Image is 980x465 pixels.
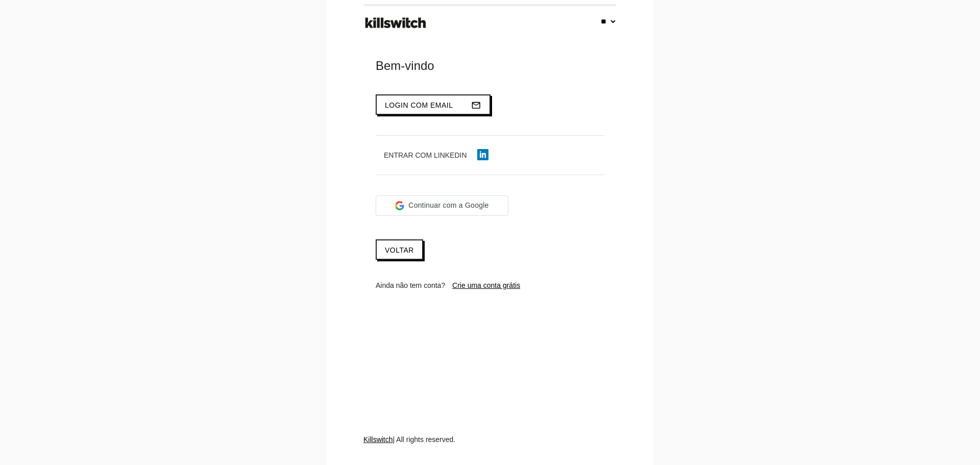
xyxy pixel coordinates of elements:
[385,101,453,109] span: Login com email
[376,281,445,289] span: Ainda não tem conta?
[452,281,520,289] a: Crie uma conta grátis
[408,200,488,211] span: Continuar com a Google
[363,435,393,444] a: Killswitch
[363,434,617,465] div: | All rights reserved.
[384,151,467,159] span: Entrar com LinkedIn
[376,94,491,115] button: Login com emailmail_outline
[376,239,423,260] a: Voltar
[376,146,497,164] button: Entrar com LinkedIn
[376,58,604,74] div: Bem-vindo
[471,95,481,115] i: mail_outline
[363,14,428,32] img: ks-logo-black-footer.png
[477,149,488,160] img: linkedin-icon.png
[376,195,508,216] div: Continuar com a Google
